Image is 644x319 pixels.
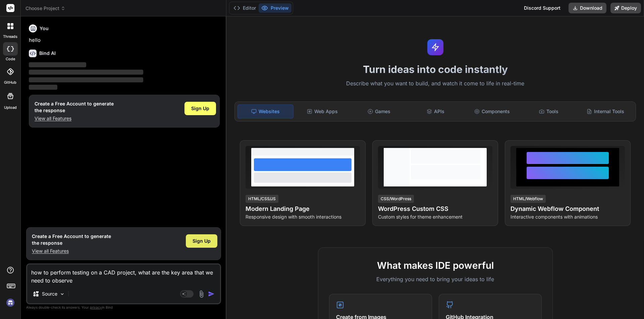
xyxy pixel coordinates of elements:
p: View all Features [35,115,114,122]
label: GitHub [4,80,16,85]
div: HTML/CSS/JS [246,195,278,203]
h1: Turn ideas into code instantly [230,63,640,75]
img: Pick Models [59,291,65,297]
h4: Dynamic Webflow Component [511,204,625,214]
h6: Bind AI [39,50,56,57]
button: Editor [231,3,259,13]
p: Interactive components with animations [511,214,625,220]
span: ‌ [29,85,57,90]
div: APIs [408,104,463,118]
div: Internal Tools [578,104,633,118]
div: HTML/Webflow [511,195,546,203]
label: threads [3,34,17,39]
h4: Modern Landing Page [246,204,360,214]
div: Components [465,104,520,118]
span: Sign Up [193,238,211,244]
p: Describe what you want to build, and watch it come to life in real-time [230,79,640,88]
button: Preview [259,3,291,13]
div: Websites [237,104,293,118]
div: Tools [521,104,577,118]
h4: WordPress Custom CSS [378,204,492,214]
p: Responsive design with smooth interactions [246,214,360,220]
p: hello [29,36,220,44]
div: Discord Support [520,3,565,13]
label: code [6,56,15,62]
div: Games [352,104,407,118]
label: Upload [4,105,17,110]
span: ‌ [29,62,86,67]
h6: You [40,25,49,32]
h1: Create a Free Account to generate the response [32,233,111,246]
span: Sign Up [191,105,209,112]
div: CSS/WordPress [378,195,414,203]
button: Deploy [610,3,641,13]
p: Custom styles for theme enhancement [378,214,492,220]
span: Choose Project [25,5,65,12]
p: Source [42,291,57,297]
button: Download [569,3,606,13]
span: ‌ [29,77,143,82]
textarea: how to perform testing on a CAD project, what are the key area that we need to observe [27,264,220,285]
img: signin [5,297,16,308]
p: Always double-check its answers. Your in Bind [26,304,221,311]
h1: Create a Free Account to generate the response [35,100,114,114]
img: icon [208,291,215,297]
h2: What makes IDE powerful [329,258,542,272]
div: Web Apps [295,104,350,118]
p: Everything you need to bring your ideas to life [329,275,542,283]
p: View all Features [32,248,111,254]
img: attachment [198,290,205,298]
span: privacy [90,305,102,309]
span: ‌ [29,70,143,75]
